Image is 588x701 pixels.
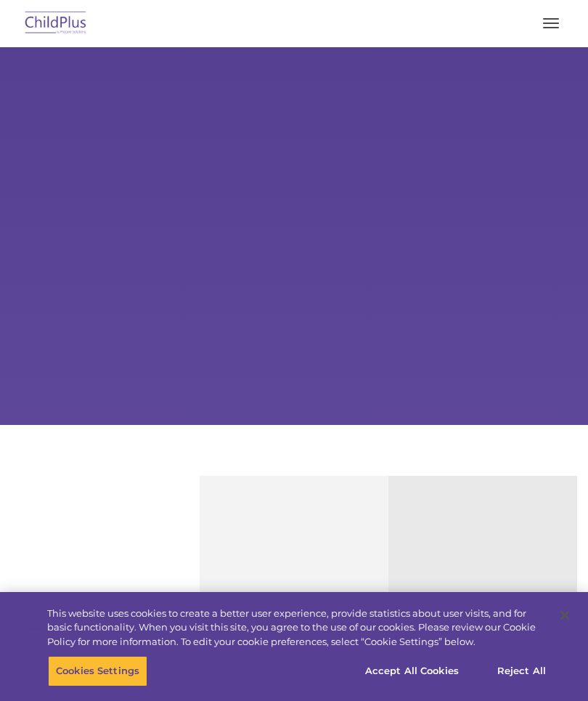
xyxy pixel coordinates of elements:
[48,656,147,686] button: Cookies Settings
[476,656,567,686] button: Reject All
[357,656,467,686] button: Accept All Cookies
[22,7,90,41] img: ChildPlus by Procare Solutions
[47,607,547,649] div: This website uses cookies to create a better user experience, provide statistics about user visit...
[549,599,581,631] button: Close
